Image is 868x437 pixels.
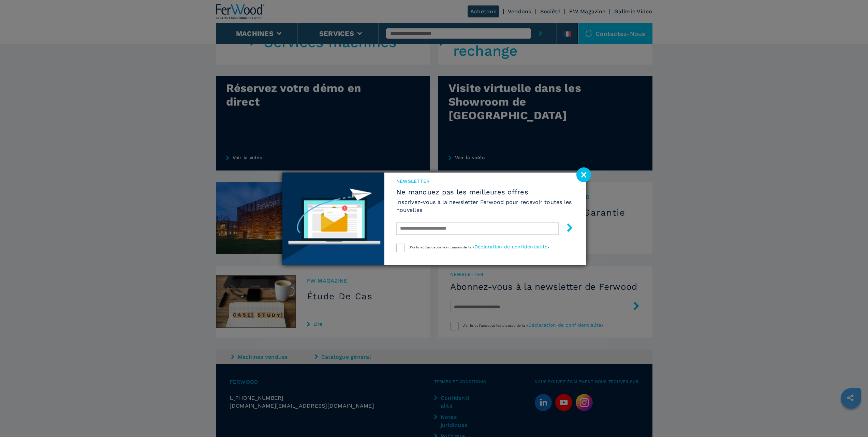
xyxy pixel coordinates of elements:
[396,198,574,214] h6: Inscrivez-vous à la newsletter Ferwood pour recevoir toutes les nouvelles
[409,245,474,249] span: J'ai lu et j'accepte les clauses de la «
[396,178,574,185] span: Newsletter
[547,245,549,249] span: »
[559,221,574,237] button: submit-button
[282,173,384,265] img: Newsletter image
[396,188,574,196] span: Ne manquez pas les meilleures offres
[474,244,548,249] a: Déclaration de confidentialité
